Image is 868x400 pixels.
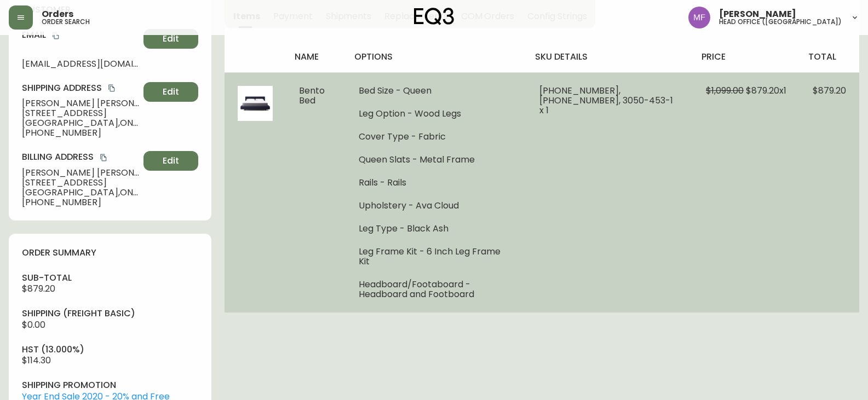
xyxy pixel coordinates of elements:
[813,84,846,97] span: $879.20
[22,128,139,138] span: [PHONE_NUMBER]
[359,224,513,234] li: Leg Type - Black Ash
[22,272,198,284] h4: sub-total
[22,354,51,367] span: $114.30
[22,82,139,94] h4: Shipping Address
[163,33,179,45] span: Edit
[535,51,684,63] h4: sku details
[359,178,513,188] li: Rails - Rails
[238,86,273,121] img: 7fe20feb-55f5-41e5-ab2e-62765f3f07be.jpg
[106,83,117,94] button: copy
[50,30,61,41] button: copy
[719,19,842,25] h5: head office ([GEOGRAPHIC_DATA])
[22,118,139,128] span: [GEOGRAPHIC_DATA] , ON , M5J 2L9 , CA
[22,282,55,295] span: $879.20
[359,132,513,142] li: Cover Type - Fabric
[22,344,198,356] h4: hst (13.000%)
[22,379,198,391] h4: shipping promotion
[808,51,850,63] h4: total
[22,98,139,108] span: [PERSON_NAME] [PERSON_NAME]
[702,51,791,63] h4: price
[539,84,673,117] span: [PHONE_NUMBER], [PHONE_NUMBER], 3050-453-1 x 1
[163,155,179,167] span: Edit
[359,86,513,96] li: Bed Size - Queen
[359,109,513,119] li: Leg Option - Wood Legs
[22,247,198,259] h4: order summary
[22,168,139,178] span: [PERSON_NAME] [PERSON_NAME]
[98,152,109,163] button: copy
[359,247,513,266] li: Leg Frame Kit - 6 Inch Leg Frame Kit
[22,198,139,207] span: [PHONE_NUMBER]
[22,29,139,41] h4: Email
[359,155,513,165] li: Queen Slats - Metal Frame
[706,84,744,97] span: $1,099.00
[42,10,73,19] span: Orders
[143,82,198,102] button: Edit
[354,51,518,63] h4: options
[359,201,513,211] li: Upholstery - Ava Cloud
[359,280,513,299] li: Headboard/Footaboard - Headboard and Footboard
[143,151,198,171] button: Edit
[22,151,139,163] h4: Billing Address
[719,10,796,19] span: [PERSON_NAME]
[688,7,710,28] img: 91cf6c4ea787f0dec862db02e33d59b3
[22,308,198,320] h4: Shipping ( Freight Basic )
[22,59,139,69] span: [EMAIL_ADDRESS][DOMAIN_NAME]
[22,178,139,188] span: [STREET_ADDRESS]
[163,86,179,98] span: Edit
[22,108,139,118] span: [STREET_ADDRESS]
[295,51,337,63] h4: name
[414,8,455,25] img: logo
[746,84,786,97] span: $879.20 x 1
[42,19,90,25] h5: order search
[22,188,139,198] span: [GEOGRAPHIC_DATA] , ON , M5J 2L9 , CA
[143,29,198,49] button: Edit
[299,84,325,107] span: Bento Bed
[22,318,45,331] span: $0.00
